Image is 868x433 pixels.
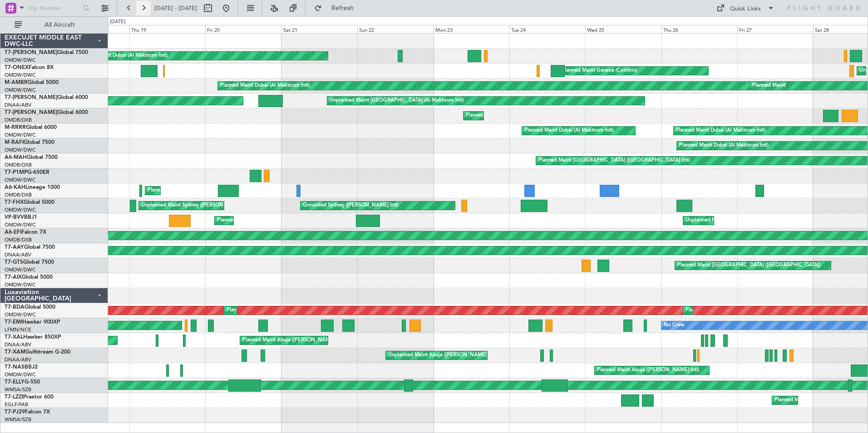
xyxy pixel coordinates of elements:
a: DNAA/ABV [5,341,31,348]
a: T7-BDAGlobal 5000 [5,305,55,310]
a: T7-ONEXFalcon 8X [5,65,54,70]
a: OMDW/DWC [5,87,36,93]
div: Planned Maint Abuja ([PERSON_NAME] Intl) [597,364,699,377]
div: Thu 19 [129,25,205,33]
div: Wed 25 [585,25,661,33]
a: A6-EFIFalcon 7X [5,230,46,235]
a: T7-[PERSON_NAME]Global 6000 [5,95,88,100]
span: T7-AAY [5,245,24,250]
div: Quick Links [730,5,761,14]
span: [DATE] - [DATE] [154,4,197,12]
a: DNAA/ABV [5,251,31,258]
span: T7-NAS [5,364,25,370]
a: M-RRRRGlobal 6000 [5,125,57,130]
div: Sat 21 [281,25,357,33]
div: Planned Maint [GEOGRAPHIC_DATA] ([GEOGRAPHIC_DATA] Intl) [538,154,690,167]
a: T7-ELLYG-550 [5,379,40,385]
a: OMDW/DWC [5,72,36,79]
span: T7-AIX [5,275,22,280]
span: M-AMBR [5,80,28,85]
div: Planned Maint Dubai (Al Maktoum Intl) [220,79,310,93]
div: Planned Maint Dubai (Al Maktoum Intl) [524,124,614,138]
span: T7-EMI [5,320,22,325]
div: Unplanned Maint Nice ([GEOGRAPHIC_DATA]) [686,214,793,227]
div: Unplanned Maint [GEOGRAPHIC_DATA] (Al Maktoum Intl) [330,94,464,108]
div: Planned Maint Dubai (Al Maktoum Intl) [217,214,306,227]
a: T7-P1MPG-650ER [5,170,49,175]
a: T7-AIXGlobal 5000 [5,275,53,280]
div: Fri 27 [737,25,813,33]
div: Planned Maint Dubai (Al Maktoum Intl) [679,139,769,153]
span: T7-P1MP [5,170,27,175]
div: Fri 20 [205,25,281,33]
span: A6-KAH [5,185,25,190]
span: T7-XAL [5,335,23,340]
a: OMDB/DXB [5,192,32,198]
a: T7-XALHawker 850XP [5,335,61,340]
div: [DATE] [110,18,125,26]
a: EGLF/FAB [5,401,28,408]
a: OMDB/DXB [5,162,32,168]
div: No Crew [664,319,685,332]
span: T7-PJ29 [5,409,25,415]
a: DNAA/ABV [5,356,31,363]
a: OMDW/DWC [5,57,36,64]
a: OMDW/DWC [5,147,36,153]
a: OMDW/DWC [5,371,36,378]
a: A6-KAHLineage 1000 [5,185,60,190]
div: Planned Maint Dubai (Al Maktoum Intl) [686,304,775,317]
a: M-RAFIGlobal 7500 [5,140,54,145]
div: Planned Maint Dubai (Al Maktoum Intl) [78,49,168,63]
a: T7-[PERSON_NAME]Global 6000 [5,110,88,115]
div: Planned Maint [GEOGRAPHIC_DATA] ([GEOGRAPHIC_DATA] Intl) [466,109,617,123]
a: OMDW/DWC [5,132,36,138]
a: T7-[PERSON_NAME]Global 7500 [5,50,88,55]
span: M-RAFI [5,140,24,145]
a: T7-GTSGlobal 7500 [5,260,54,265]
span: T7-[PERSON_NAME] [5,95,57,100]
a: T7-EMIHawker 900XP [5,320,60,325]
a: OMDW/DWC [5,281,36,288]
div: Planned Maint Dubai (Al Maktoum Intl) [227,304,316,317]
span: T7-[PERSON_NAME] [5,50,57,55]
a: M-AMBRGlobal 5000 [5,80,59,85]
a: WMSA/SZB [5,386,31,393]
a: A6-MAHGlobal 7500 [5,155,58,160]
button: Quick Links [712,1,779,15]
a: T7-FHXGlobal 5000 [5,200,54,205]
div: Grounded Sydney ([PERSON_NAME] Intl) [303,199,399,212]
a: T7-XAMGulfstream G-200 [5,349,70,355]
span: T7-ONEX [5,65,29,70]
div: Planned Maint [GEOGRAPHIC_DATA] ([GEOGRAPHIC_DATA]) [677,259,820,272]
div: Tue 24 [509,25,585,33]
a: T7-AAYGlobal 7500 [5,245,55,250]
span: T7-ELLY [5,379,25,385]
div: Unplanned Maint Sydney ([PERSON_NAME] Intl) [141,199,253,212]
a: T7-LZZIPraetor 600 [5,394,54,400]
span: A6-MAH [5,155,27,160]
span: T7-LZZI [5,394,23,400]
div: Planned Maint Dubai (Al Maktoum Intl) [148,184,237,197]
a: OMDB/DXB [5,117,32,123]
button: All Aircraft [10,18,99,32]
div: Planned Maint Dubai (Al Maktoum Intl) [752,79,842,93]
span: M-RRRR [5,125,26,130]
span: T7-FHX [5,200,24,205]
a: OMDB/DXB [5,236,32,243]
span: A6-EFI [5,230,21,235]
a: VP-BVVBBJ1 [5,215,37,220]
span: Refresh [324,5,362,11]
span: T7-GTS [5,260,23,265]
div: Unplanned Maint Abuja ([PERSON_NAME] Intl) [388,349,497,362]
a: OMDW/DWC [5,311,36,318]
div: Sun 22 [357,25,433,33]
a: DNAA/ABV [5,102,31,108]
a: LFMN/NCE [5,326,31,333]
div: Planned Maint Dubai (Al Maktoum Intl) [676,124,765,138]
a: T7-NASBBJ2 [5,364,38,370]
span: T7-XAM [5,349,25,355]
span: T7-[PERSON_NAME] [5,110,57,115]
button: Refresh [310,1,365,15]
span: VP-BVV [5,215,24,220]
a: WMSA/SZB [5,416,31,423]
